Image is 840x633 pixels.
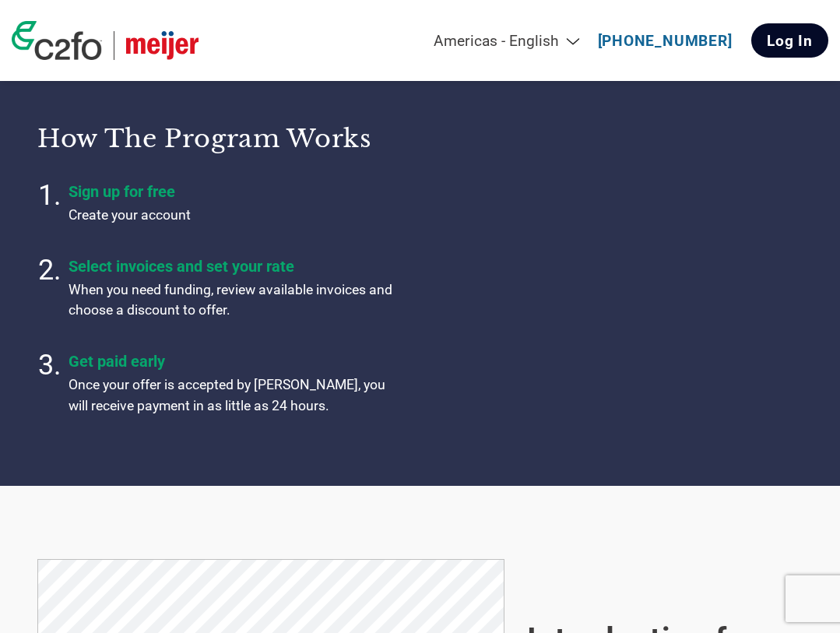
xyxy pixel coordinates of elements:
a: [PHONE_NUMBER] [598,32,733,50]
img: Meijer [126,31,199,60]
p: When you need funding, review available invoices and choose a discount to offer. [69,280,401,321]
h3: How the program works [37,123,401,154]
img: c2fo logo [12,21,102,60]
p: Create your account [69,205,401,225]
p: Once your offer is accepted by [PERSON_NAME], you will receive payment in as little as 24 hours. [69,375,401,416]
h4: Get paid early [69,352,401,371]
h4: Select invoices and set your rate [69,257,401,276]
a: Log In [751,23,828,58]
h4: Sign up for free [69,182,401,201]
